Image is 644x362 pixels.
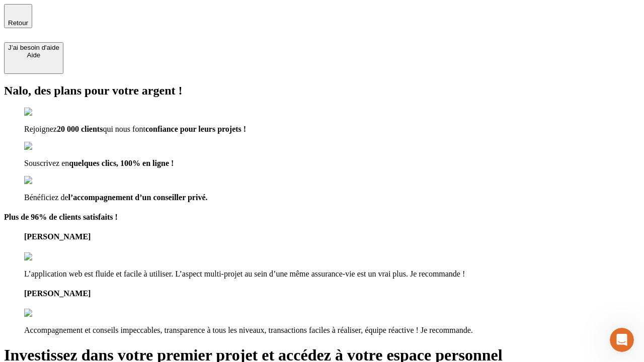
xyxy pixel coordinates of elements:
span: quelques clics, 100% en ligne ! [69,159,174,167]
span: 20 000 clients [57,125,103,133]
img: checkmark [24,176,67,185]
img: checkmark [24,142,67,151]
h2: Nalo, des plans pour votre argent ! [4,84,640,98]
h4: Plus de 96% de clients satisfaits ! [4,213,640,222]
img: checkmark [24,108,67,117]
span: Bénéficiez de [24,193,68,202]
div: J’ai besoin d'aide [8,44,59,51]
iframe: Intercom live chat [610,328,634,352]
button: Retour [4,4,32,28]
p: Accompagnement et conseils impeccables, transparence à tous les niveaux, transactions faciles à r... [24,326,640,335]
span: Rejoignez [24,125,57,133]
p: L’application web est fluide et facile à utiliser. L’aspect multi-projet au sein d’une même assur... [24,269,640,279]
h4: [PERSON_NAME] [24,232,640,241]
h4: [PERSON_NAME] [24,289,640,298]
span: Retour [8,19,28,27]
span: l’accompagnement d’un conseiller privé. [68,193,208,202]
img: reviews stars [24,309,74,318]
span: qui nous font [103,125,145,133]
div: Aide [8,51,59,59]
span: Souscrivez en [24,159,69,167]
button: J’ai besoin d'aideAide [4,42,63,74]
span: confiance pour leurs projets ! [145,125,246,133]
img: reviews stars [24,252,74,261]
